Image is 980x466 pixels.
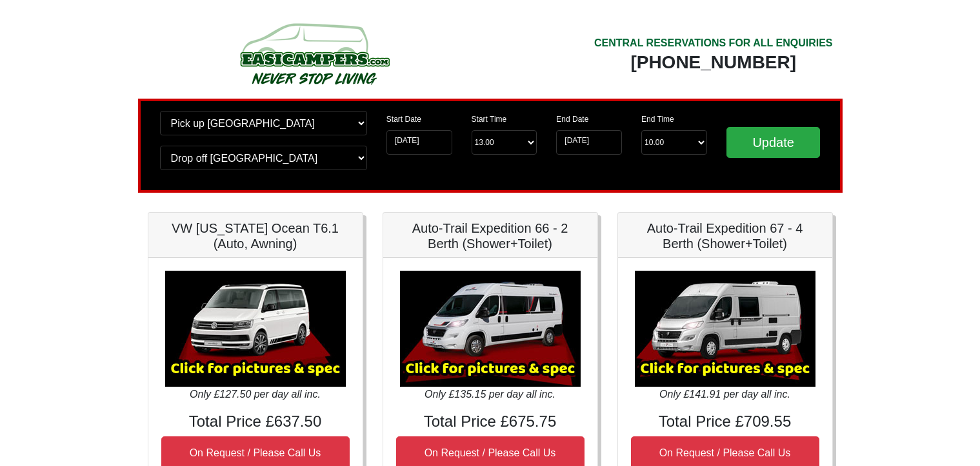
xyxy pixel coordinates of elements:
[556,130,622,155] input: Return Date
[631,220,819,251] h5: Auto-Trail Expedition 67 - 4 Berth (Shower+Toilet)
[594,51,833,74] div: [PHONE_NUMBER]
[556,113,588,125] label: End Date
[400,271,581,387] img: Auto-Trail Expedition 66 - 2 Berth (Shower+Toilet)
[396,220,585,251] h5: Auto-Trail Expedition 66 - 2 Berth (Shower+Toilet)
[190,389,321,400] i: Only £127.50 per day all inc.
[659,389,790,400] i: Only £141.91 per day all inc.
[635,271,815,387] img: Auto-Trail Expedition 67 - 4 Berth (Shower+Toilet)
[386,113,421,125] label: Start Date
[726,127,821,158] input: Update
[425,389,555,400] i: Only £135.15 per day all inc.
[472,113,507,125] label: Start Time
[594,35,833,51] div: CENTRAL RESERVATIONS FOR ALL ENQUIRIES
[641,113,674,125] label: End Time
[161,413,350,431] h4: Total Price £637.50
[161,220,350,251] h5: VW [US_STATE] Ocean T6.1 (Auto, Awning)
[386,130,452,155] input: Start Date
[192,18,437,89] img: campers-checkout-logo.png
[165,271,346,387] img: VW California Ocean T6.1 (Auto, Awning)
[396,413,585,431] h4: Total Price £675.75
[631,413,819,431] h4: Total Price £709.55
